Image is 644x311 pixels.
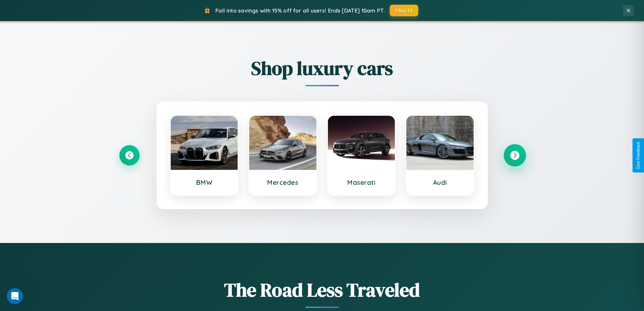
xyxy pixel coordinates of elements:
button: FALL15 [390,5,418,16]
h3: BMW [177,178,231,186]
h3: Maserati [335,178,388,186]
span: Fall into savings with 15% off for all users! Ends [DATE] 10am PT. [215,7,385,14]
h3: Mercedes [256,178,310,186]
h3: Audi [413,178,467,186]
iframe: Intercom live chat [7,288,23,304]
h2: Shop luxury cars [119,55,525,81]
h1: The Road Less Traveled [119,277,525,303]
div: Give Feedback [636,142,641,169]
